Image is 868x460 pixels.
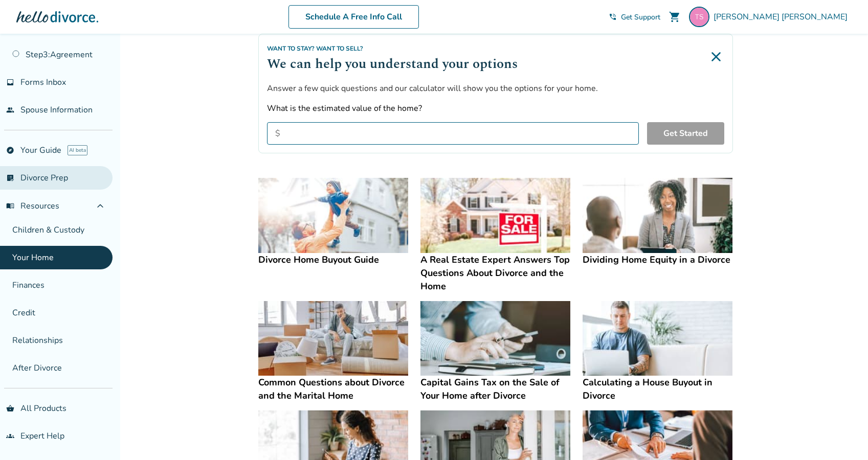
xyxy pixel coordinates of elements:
[258,301,408,376] img: Common Questions about Divorce and the Marital Home
[258,253,408,266] h4: Divorce Home Buyout Guide
[689,7,709,27] img: 33spins@gmail.com
[20,77,66,88] span: Forms Inbox
[583,301,732,403] a: Calculating a House Buyout in DivorceCalculating a House Buyout in Divorce
[420,376,570,402] h4: Capital Gains Tax on the Sale of Your Home after Divorce
[258,178,408,266] a: Divorce Home Buyout GuideDivorce Home Buyout Guide
[609,12,660,22] a: phone_in_talkGet Support
[267,54,518,74] h2: We can help you understand your options
[68,145,87,155] span: AI beta
[714,11,852,22] span: [PERSON_NAME] [PERSON_NAME]
[267,103,724,114] label: What is the estimated value of the home?
[583,253,732,266] h4: Dividing Home Equity in a Divorce
[708,49,724,65] img: Close
[6,202,14,210] span: menu_book
[420,178,570,253] img: A Real Estate Expert Answers Top Questions About Divorce and the Home
[258,376,408,402] h4: Common Questions about Divorce and the Marital Home
[6,78,14,86] span: inbox
[609,13,617,21] span: phone_in_talk
[6,146,14,154] span: explore
[94,200,106,212] span: expand_less
[420,253,570,293] h4: A Real Estate Expert Answers Top Questions About Divorce and the Home
[267,82,724,95] p: Answer a few quick questions and our calculator will show you the options for your home.
[267,44,363,53] span: Want to Stay? Want to Sell?
[258,301,408,403] a: Common Questions about Divorce and the Marital HomeCommon Questions about Divorce and the Marital...
[6,106,14,114] span: people
[288,5,419,29] a: Schedule A Free Info Call
[583,178,732,266] a: Dividing Home Equity in a DivorceDividing Home Equity in a Divorce
[6,432,14,440] span: groups
[420,178,570,293] a: A Real Estate Expert Answers Top Questions About Divorce and the HomeA Real Estate Expert Answers...
[621,12,660,22] span: Get Support
[583,178,732,253] img: Dividing Home Equity in a Divorce
[669,11,681,23] span: shopping_cart
[420,301,570,376] img: Capital Gains Tax on the Sale of Your Home after Divorce
[6,174,14,182] span: list_alt_check
[647,122,724,145] button: Get Started
[583,376,732,402] h4: Calculating a House Buyout in Divorce
[420,301,570,403] a: Capital Gains Tax on the Sale of Your Home after DivorceCapital Gains Tax on the Sale of Your Hom...
[258,178,408,253] img: Divorce Home Buyout Guide
[817,411,868,460] iframe: Chat Widget
[583,301,732,376] img: Calculating a House Buyout in Divorce
[6,200,59,212] span: Resources
[6,404,14,412] span: shopping_basket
